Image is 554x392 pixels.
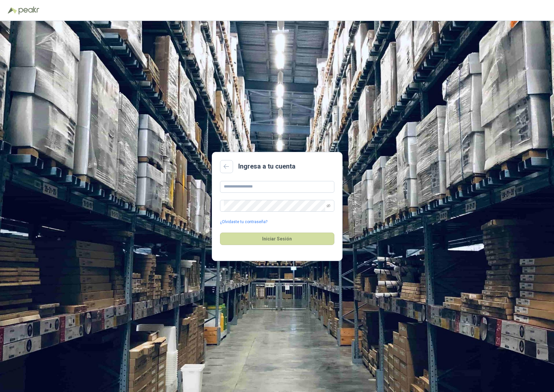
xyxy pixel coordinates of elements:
[18,7,39,14] img: Peakr
[327,204,330,208] span: eye-invisible
[220,233,334,245] button: Iniciar Sesión
[8,7,17,14] img: Logo
[238,161,295,171] h2: Ingresa a tu cuenta
[220,219,267,225] a: ¿Olvidaste tu contraseña?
